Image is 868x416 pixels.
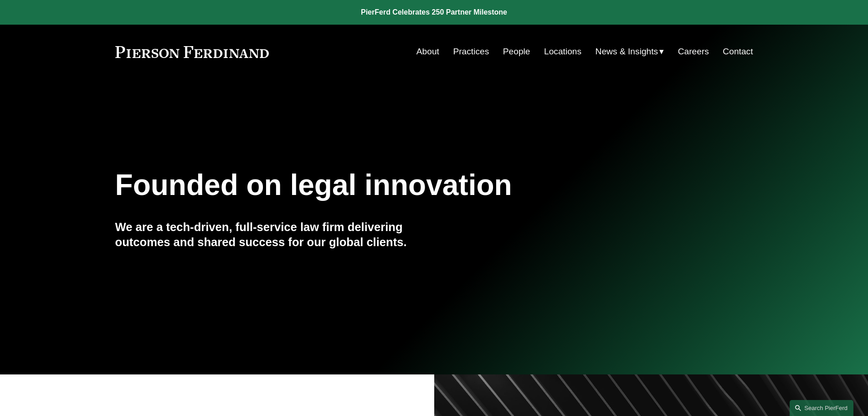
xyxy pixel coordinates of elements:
h4: We are a tech-driven, full-service law firm delivering outcomes and shared success for our global... [115,220,434,249]
a: folder dropdown [596,43,664,60]
a: Contact [723,43,753,60]
a: Search this site [790,400,853,416]
h1: Founded on legal innovation [115,169,647,202]
a: Locations [544,43,581,60]
a: Practices [453,43,489,60]
a: Careers [678,43,709,60]
a: People [503,43,530,60]
a: About [416,43,439,60]
span: News & Insights [596,44,658,60]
